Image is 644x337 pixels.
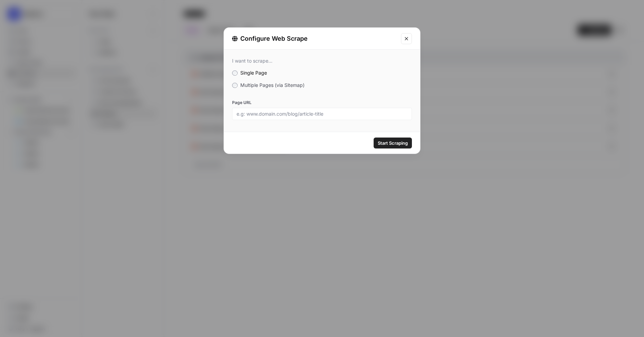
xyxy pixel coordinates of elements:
[232,34,397,43] div: Configure Web Scrape
[240,82,305,88] span: Multiple Pages (via Sitemap)
[374,138,412,148] button: Start Scraping
[232,100,412,106] label: Page URL
[232,83,238,88] input: Multiple Pages (via Sitemap)
[232,70,238,76] input: Single Page
[401,33,412,44] button: Close modal
[240,70,267,76] span: Single Page
[232,58,412,64] div: I want to scrape...
[237,111,407,117] input: e.g: www.domain.com/blog/article-title
[378,140,408,146] span: Start Scraping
